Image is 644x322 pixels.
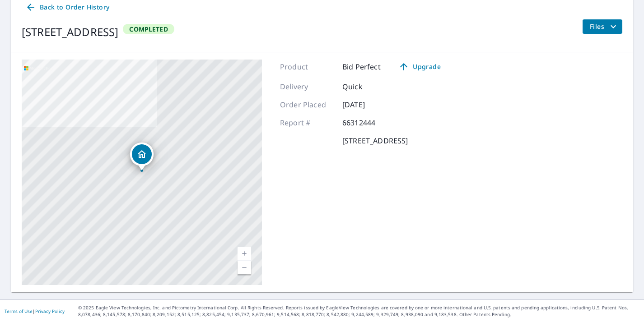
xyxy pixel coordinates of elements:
[22,24,118,40] div: [STREET_ADDRESS]
[238,261,251,274] a: Current Level 17, Zoom Out
[78,304,639,318] p: © 2025 Eagle View Technologies, Inc. and Pictometry International Corp. All Rights Reserved. Repo...
[342,81,397,92] p: Quick
[35,308,65,314] a: Privacy Policy
[5,308,65,314] p: |
[342,135,408,146] p: [STREET_ADDRESS]
[392,60,448,74] a: Upgrade
[25,2,109,13] span: Back to Order History
[590,21,619,32] span: Files
[5,308,33,314] a: Terms of Use
[280,99,334,110] p: Order Placed
[342,61,381,72] p: Bid Perfect
[280,61,334,72] p: Product
[130,143,154,170] div: Dropped pin, building 1, Residential property, 26572 Pennfields Dr. Orange, VA 22960
[238,247,251,261] a: Current Level 17, Zoom In
[342,117,397,128] p: 66312444
[280,81,334,92] p: Delivery
[124,25,173,33] span: Completed
[582,19,622,34] button: filesDropdownBtn-66312444
[397,61,443,72] span: Upgrade
[280,117,334,128] p: Report #
[342,99,397,110] p: [DATE]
